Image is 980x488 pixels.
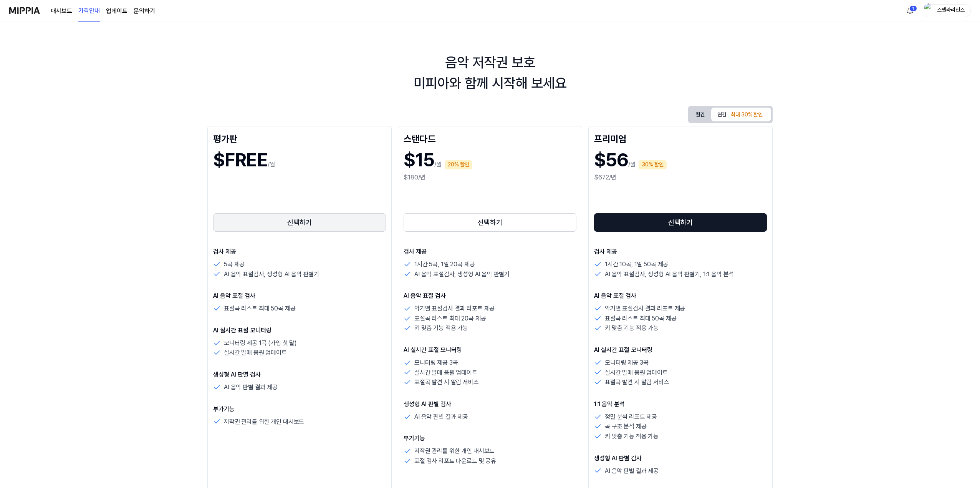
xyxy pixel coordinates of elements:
[414,269,510,279] p: AI 음악 표절검사, 생성형 AI 음악 판별기
[213,212,386,233] a: 선택하기
[404,434,576,443] p: 부가기능
[106,7,127,16] a: 업데이트
[404,247,576,256] p: 검사 제공
[605,377,669,387] p: 표절곡 발견 시 알림 서비스
[922,4,971,17] button: profile스텔라리신스
[213,326,386,335] p: AI 실시간 표절 모니터링
[414,446,495,456] p: 저작권 관리를 위한 개인 대시보드
[414,377,479,387] p: 표절곡 발견 시 알림 서비스
[904,5,916,17] button: 알림1
[594,212,767,233] a: 선택하기
[404,345,576,355] p: AI 실시간 표절 모니터링
[414,412,468,422] p: AI 음악 판별 결과 제공
[445,160,472,169] div: 20% 할인
[213,405,386,414] p: 부가기능
[224,348,287,358] p: 실시간 발매 음원 업데이트
[594,132,767,144] div: 프리미엄
[605,358,648,368] p: 모니터링 제공 3곡
[605,314,676,324] p: 표절곡 리스트 최대 50곡 제공
[134,7,155,16] a: 문의하기
[224,304,295,314] p: 표절곡 리스트 최대 50곡 제공
[594,291,767,300] p: AI 음악 표절 검사
[78,0,100,22] a: 가격안내
[404,147,434,173] h1: $15
[594,400,767,409] p: 1:1 음악 분석
[711,108,771,121] button: 연간
[224,417,304,427] p: 저작권 관리를 위한 개인 대시보드
[51,7,72,16] a: 대시보드
[909,5,917,12] div: 1
[414,368,477,378] p: 실시간 발매 음원 업데이트
[404,213,576,232] button: 선택하기
[213,147,268,173] h1: $FREE
[404,173,576,182] div: $180/년
[594,345,767,355] p: AI 실시간 표절 모니터링
[414,358,458,368] p: 모니터링 제공 3곡
[605,432,659,442] p: 키 맞춤 기능 적용 가능
[414,314,486,324] p: 표절곡 리스트 최대 20곡 제공
[268,160,275,169] p: /월
[224,269,319,279] p: AI 음악 표절검사, 생성형 AI 음악 판별기
[404,212,576,233] a: 선택하기
[605,422,646,432] p: 곡 구조 분석 제공
[605,259,668,269] p: 1시간 10곡, 1일 50곡 제공
[213,370,386,379] p: 생성형 AI 판별 검사
[414,259,475,269] p: 1시간 5곡, 1일 20곡 제공
[728,110,765,120] div: 최대 30% 할인
[414,304,495,314] p: 악기별 표절검사 결과 리포트 제공
[936,6,966,15] div: 스텔라리신스
[690,109,711,121] button: 월간
[906,6,915,15] img: 알림
[639,160,667,169] div: 30% 할인
[594,147,628,173] h1: $56
[434,160,442,169] p: /월
[213,291,386,300] p: AI 음악 표절 검사
[924,3,934,18] img: profile
[605,304,685,314] p: 악기별 표절검사 결과 리포트 제공
[224,382,278,392] p: AI 음악 판별 결과 제공
[605,368,668,378] p: 실시간 발매 음원 업데이트
[594,454,767,463] p: 생성형 AI 판별 검사
[404,132,576,144] div: 스탠다드
[414,456,496,466] p: 표절 검사 리포트 다운로드 및 공유
[605,466,659,476] p: AI 음악 판별 결과 제공
[594,213,767,232] button: 선택하기
[594,247,767,256] p: 검사 제공
[224,259,245,269] p: 5곡 제공
[605,269,734,279] p: AI 음악 표절검사, 생성형 AI 음악 판별기, 1:1 음악 분석
[605,412,657,422] p: 정밀 분석 리포트 제공
[628,160,636,169] p: /월
[213,132,386,144] div: 평가판
[594,173,767,182] div: $672/년
[404,400,576,409] p: 생성형 AI 판별 검사
[213,247,386,256] p: 검사 제공
[414,323,468,333] p: 키 맞춤 기능 적용 가능
[404,291,576,300] p: AI 음악 표절 검사
[224,338,297,348] p: 모니터링 제공 1곡 (가입 첫 달)
[605,323,659,333] p: 키 맞춤 기능 적용 가능
[213,213,386,232] button: 선택하기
